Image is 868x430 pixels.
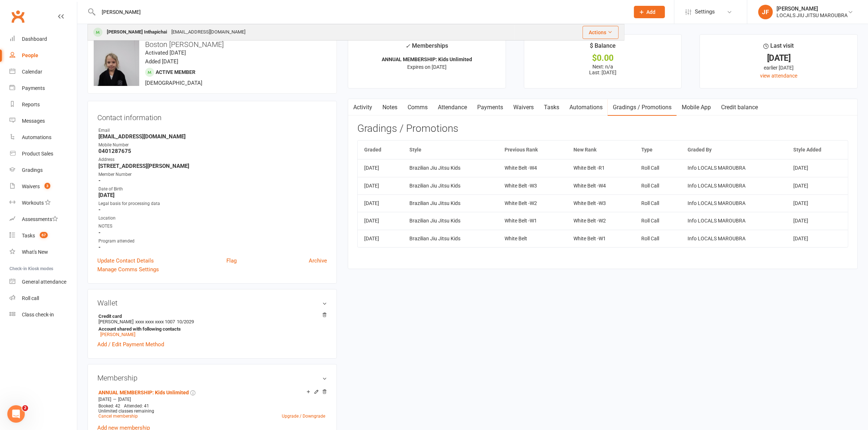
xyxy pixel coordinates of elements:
[472,99,508,116] a: Payments
[156,69,195,75] span: Active member
[9,290,77,307] a: Roll call
[22,36,47,42] div: Dashboard
[358,194,402,212] td: [DATE]
[22,405,28,411] span: 2
[564,99,608,116] a: Automations
[98,200,327,207] div: Legal basis for processing data
[406,41,448,55] div: Memberships
[716,99,763,116] a: Credit balance
[382,56,472,62] strong: ANNUAL MEMBERSHIP: Kids Unlimited
[695,4,715,20] span: Settings
[9,31,77,47] a: Dashboard
[97,265,159,274] a: Manage Comms Settings
[776,5,848,12] div: [PERSON_NAME]
[358,177,402,194] td: [DATE]
[498,141,567,159] th: Previous Rank
[98,229,327,236] strong: -
[97,340,164,349] a: Add / Edit Payment Method
[567,177,635,194] td: White Belt -W4
[567,141,635,159] th: New Rank
[681,177,787,194] td: Info LOCALS MAROUBRA
[635,212,681,229] td: Roll Call
[94,40,331,48] h3: Boston [PERSON_NAME]
[9,64,77,80] a: Calendar
[96,7,624,17] input: Search...
[567,194,635,212] td: White Belt -W3
[681,230,787,247] td: Info LOCALS MAROUBRA
[635,177,681,194] td: Roll Call
[9,113,77,129] a: Messages
[9,274,77,290] a: General attendance kiosk mode
[357,123,848,134] h3: Gradings / Promotions
[22,69,42,75] div: Calendar
[22,52,38,58] div: People
[98,186,327,193] div: Date of Birth
[358,230,402,247] td: [DATE]
[498,230,567,247] td: White Belt
[22,233,35,238] div: Tasks
[406,43,410,50] i: ✓
[226,256,237,265] a: Flag
[169,27,248,38] div: [EMAIL_ADDRESS][DOMAIN_NAME]
[98,238,327,245] div: Program attended
[681,141,787,159] th: Graded By
[9,7,27,25] a: Clubworx
[98,215,327,222] div: Location
[22,216,58,222] div: Assessments
[98,414,138,419] a: Cancel membership
[98,192,327,198] strong: [DATE]
[282,414,325,419] a: Upgrade / Downgrade
[98,148,327,154] strong: 0401287675
[348,99,377,116] a: Activity
[9,244,77,260] a: What's New
[135,319,175,324] span: xxxx xxxx xxxx 1007
[98,142,327,149] div: Mobile Number
[531,54,675,62] div: $0.00
[403,194,498,212] td: Brazilian Jiu Jitsu Kids
[787,194,848,212] td: [DATE]
[22,151,53,157] div: Product Sales
[407,64,447,70] span: Expires on [DATE]
[98,206,327,213] strong: -
[98,244,327,250] strong: -
[681,212,787,229] td: Info LOCALS MAROUBRA
[98,156,327,163] div: Address
[498,177,567,194] td: White Belt -W3
[97,312,327,338] li: [PERSON_NAME]
[635,141,681,159] th: Type
[403,230,498,247] td: Brazilian Jiu Jitsu Kids
[145,50,186,56] time: Activated [DATE]
[647,9,656,15] span: Add
[98,390,189,395] a: ANNUAL MEMBERSHIP: Kids Unlimited
[583,26,619,39] button: Actions
[681,194,787,212] td: Info LOCALS MAROUBRA
[44,183,50,189] span: 3
[787,159,848,177] td: [DATE]
[22,295,39,301] div: Roll call
[98,177,327,184] strong: -
[531,64,675,75] p: Next: n/a Last: [DATE]
[9,80,77,96] a: Payments
[498,194,567,212] td: White Belt -W2
[760,73,797,79] a: view attendance
[22,118,45,124] div: Messages
[97,111,327,122] h3: Contact information
[776,12,848,19] div: LOCALS JIU JITSU MAROUBRA
[403,159,498,177] td: Brazilian Jiu Jitsu Kids
[608,99,677,116] a: Gradings / Promotions
[94,40,139,86] img: image1751953477.png
[707,64,851,72] div: earlier [DATE]
[22,279,66,285] div: General attendance
[98,163,327,169] strong: [STREET_ADDRESS][PERSON_NAME]
[9,129,77,146] a: Automations
[124,403,149,409] span: Attended: 41
[97,397,327,402] div: —
[22,184,40,189] div: Waivers
[98,133,327,140] strong: [EMAIL_ADDRESS][DOMAIN_NAME]
[118,397,131,402] span: [DATE]
[145,80,202,86] span: [DEMOGRAPHIC_DATA]
[145,58,178,65] time: Added [DATE]
[98,326,323,332] strong: Account shared with following contacts
[9,195,77,211] a: Workouts
[635,194,681,212] td: Roll Call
